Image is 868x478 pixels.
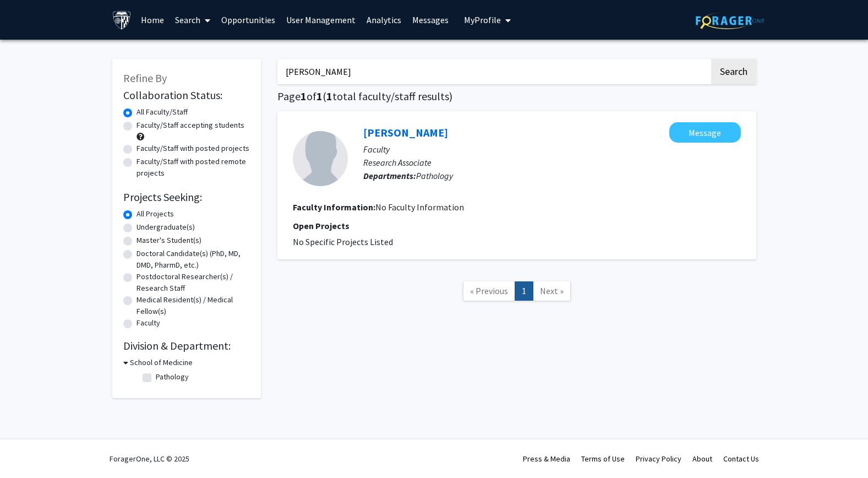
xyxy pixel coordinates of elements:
[112,10,132,30] img: Johns Hopkins University Logo
[216,1,281,39] a: Opportunities
[137,317,160,329] label: Faculty
[692,454,712,464] a: About
[361,1,407,39] a: Analytics
[375,202,464,213] span: No Faculty Information
[8,428,47,470] iframe: Chat
[540,285,564,296] span: Next »
[281,1,361,39] a: User Management
[723,454,759,464] a: Contact Us
[301,89,307,103] span: 1
[110,439,189,478] div: ForagerOne, LLC © 2025
[137,106,188,118] label: All Faculty/Staff
[515,281,533,301] a: 1
[416,170,453,181] span: Pathology
[363,170,416,181] b: Departments:
[277,59,709,84] input: Search Keywords
[463,281,515,301] a: Previous Page
[123,89,250,102] h2: Collaboration Status:
[669,122,741,143] button: Message Mahnaz Motevalli-Oliner
[407,1,454,39] a: Messages
[130,357,193,368] h3: School of Medicine
[137,271,250,294] label: Postdoctoral Researcher(s) / Research Staff
[170,1,216,39] a: Search
[137,235,201,246] label: Master's Student(s)
[533,281,571,301] a: Next Page
[470,285,508,296] span: « Previous
[135,1,170,39] a: Home
[137,156,250,179] label: Faculty/Staff with posted remote projects
[277,270,756,315] nav: Page navigation
[363,143,741,156] p: Faculty
[696,12,765,29] img: ForagerOne Logo
[137,143,249,154] label: Faculty/Staff with posted projects
[326,89,332,103] span: 1
[711,59,756,84] button: Search
[523,454,570,464] a: Press & Media
[123,339,250,352] h2: Division & Department:
[363,156,741,169] p: Research Associate
[316,89,323,103] span: 1
[137,119,244,131] label: Faculty/Staff accepting students
[137,208,174,220] label: All Projects
[293,219,741,232] p: Open Projects
[293,202,375,213] b: Faculty Information:
[636,454,681,464] a: Privacy Policy
[123,191,250,204] h2: Projects Seeking:
[277,90,756,103] h1: Page of ( total faculty/staff results)
[123,71,167,85] span: Refine By
[363,126,448,139] a: [PERSON_NAME]
[581,454,625,464] a: Terms of Use
[137,221,195,233] label: Undergraduate(s)
[293,236,393,247] span: No Specific Projects Listed
[464,14,501,25] span: My Profile
[137,294,250,317] label: Medical Resident(s) / Medical Fellow(s)
[137,248,250,271] label: Doctoral Candidate(s) (PhD, MD, DMD, PharmD, etc.)
[156,371,189,383] label: Pathology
